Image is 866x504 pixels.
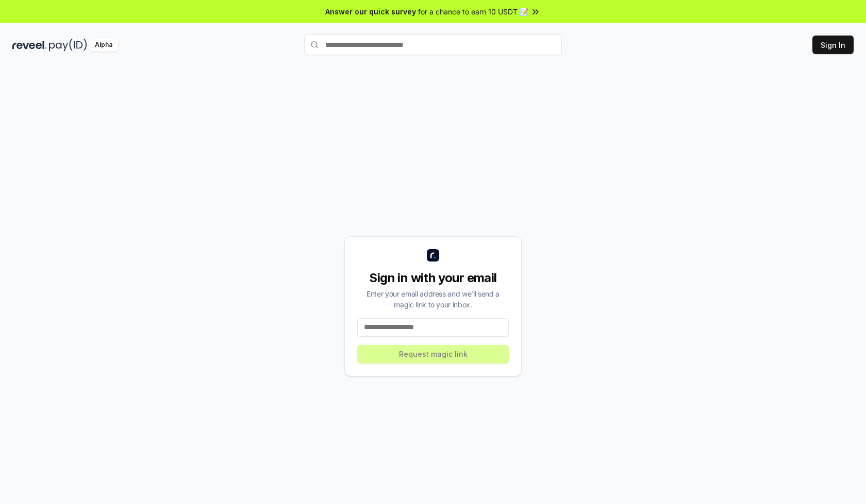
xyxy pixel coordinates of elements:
[812,36,854,54] button: Sign In
[12,39,47,51] img: reveel_dark
[427,249,439,262] img: logo_small
[418,6,528,17] span: for a chance to earn 10 USDT 📝
[357,270,509,286] div: Sign in with your email
[89,39,118,51] div: Alpha
[49,39,87,51] img: pay_id
[325,6,416,17] span: Answer our quick survey
[357,288,509,310] div: Enter your email address and we’ll send a magic link to your inbox.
